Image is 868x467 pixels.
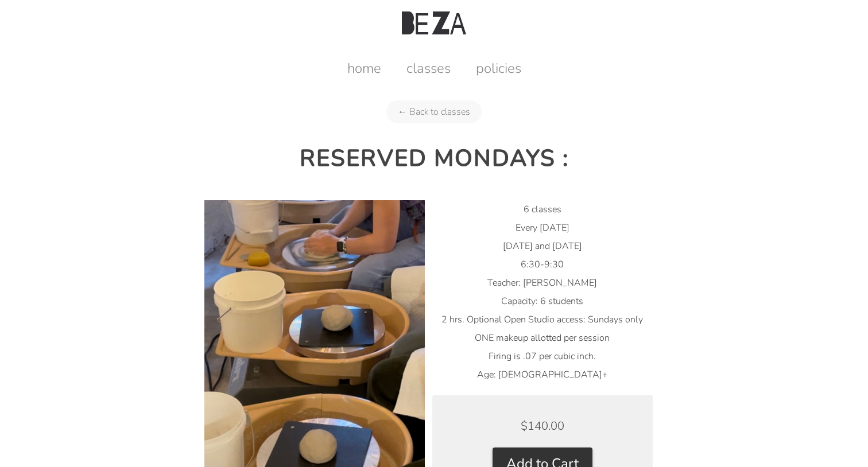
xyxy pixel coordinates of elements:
li: 6:30-9:30 [432,255,653,274]
li: Age: [DEMOGRAPHIC_DATA]+ [432,365,653,384]
img: Beza Studio Logo [402,11,466,34]
a: home [336,59,393,77]
li: [DATE] and [DATE] [432,237,653,255]
li: 6 classes [432,200,653,219]
a: ← Back to classes [386,100,482,123]
li: ONE makeup allotted per session [432,329,653,347]
li: Capacity: 6 students [432,292,653,310]
a: policies [464,59,533,77]
h2: RESERVED MONDAYS : [204,143,664,174]
li: Firing is .07 per cubic inch. [432,347,653,365]
a: classes [395,59,462,77]
div: $140.00 [455,418,630,434]
a: RESERVED MONDAYS : product photo [204,432,425,445]
li: Every [DATE] [432,219,653,237]
li: Teacher: [PERSON_NAME] [432,274,653,292]
li: 2 hrs. Optional Open Studio access: Sundays only [432,310,653,329]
